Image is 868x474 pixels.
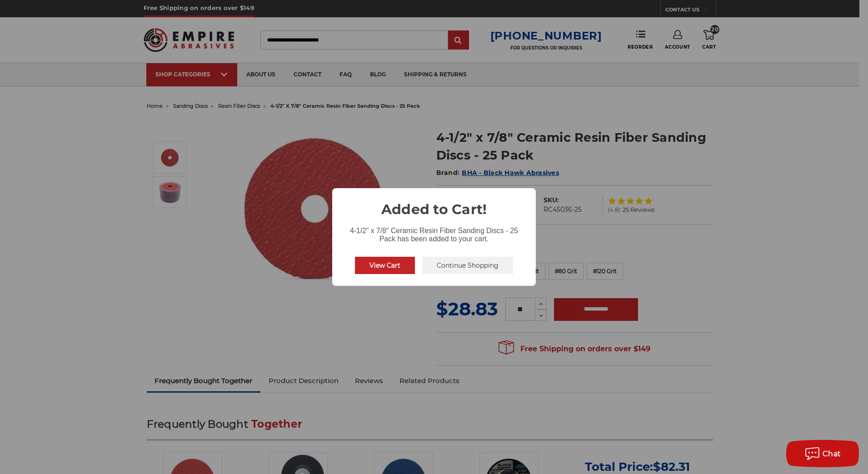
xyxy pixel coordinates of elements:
button: View Cart [355,257,415,274]
button: Continue Shopping [422,257,513,274]
h2: Added to Cart! [332,188,536,220]
div: 4-1/2" x 7/8" Ceramic Resin Fiber Sanding Discs - 25 Pack has been added to your cart. [332,220,536,245]
span: Chat [823,449,841,458]
button: Chat [786,440,859,467]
